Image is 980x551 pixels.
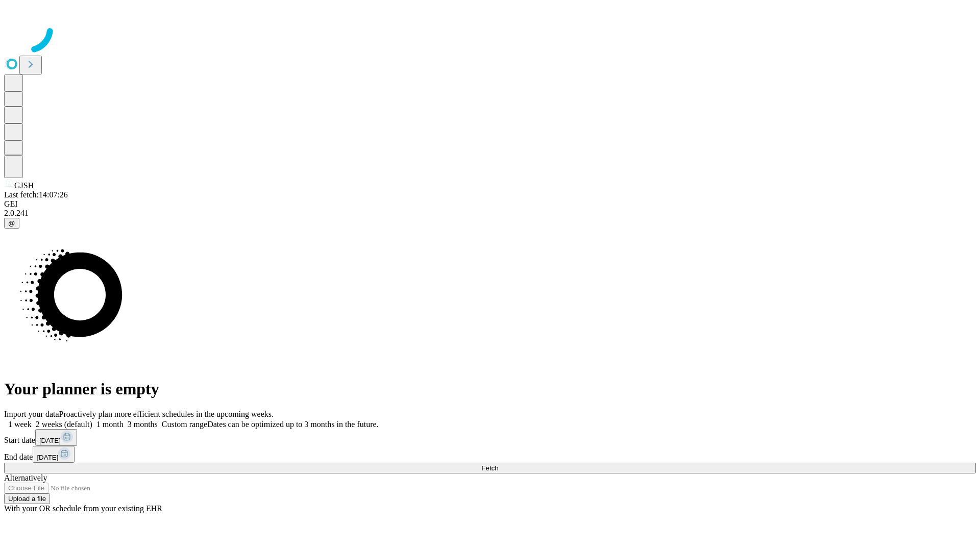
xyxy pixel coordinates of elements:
[35,429,77,446] button: [DATE]
[481,464,498,472] span: Fetch
[37,454,58,461] span: [DATE]
[39,437,61,444] span: [DATE]
[128,420,158,429] span: 3 months
[207,420,378,429] span: Dates can be optimized up to 3 months in the future.
[162,420,207,429] span: Custom range
[4,463,976,473] button: Fetch
[8,219,15,227] span: @
[4,446,976,463] div: End date
[4,429,976,446] div: Start date
[14,181,34,190] span: GJSH
[4,493,50,504] button: Upload a file
[4,410,59,418] span: Import your data
[36,420,92,429] span: 2 weeks (default)
[59,410,274,418] span: Proactively plan more efficient schedules in the upcoming weeks.
[4,209,976,218] div: 2.0.241
[4,218,19,229] button: @
[4,199,976,209] div: GEI
[4,190,68,199] span: Last fetch: 14:07:26
[96,420,124,429] span: 1 month
[33,446,75,463] button: [DATE]
[4,473,47,482] span: Alternatively
[8,420,32,429] span: 1 week
[4,380,976,398] h1: Your planner is empty
[4,504,162,513] span: With your OR schedule from your existing EHR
